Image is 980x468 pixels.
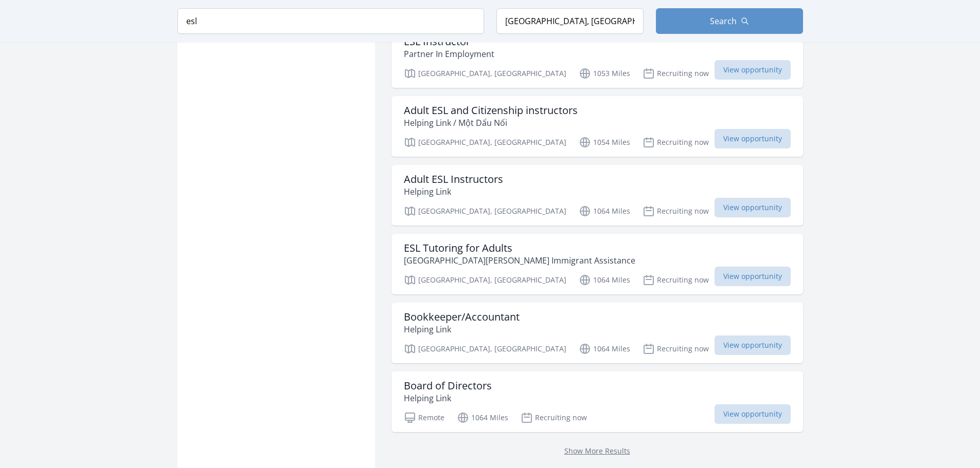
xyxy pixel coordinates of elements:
[715,60,791,80] span: View opportunity
[579,67,630,80] p: 1053 Miles
[643,343,709,355] p: Recruiting now
[404,343,566,355] p: [GEOGRAPHIC_DATA], [GEOGRAPHIC_DATA]
[643,67,709,80] p: Recruiting now
[404,117,578,129] p: Helping Link / Một Dấu Nối
[404,242,635,254] h3: ESL Tutoring for Adults
[643,205,709,217] p: Recruiting now
[404,185,503,198] p: Helping Link
[579,205,630,217] p: 1064 Miles
[404,104,578,117] h3: Adult ESL and Citizenship instructors
[521,411,587,424] p: Recruiting now
[404,254,635,267] p: [GEOGRAPHIC_DATA][PERSON_NAME] Immigrant Assistance
[715,129,791,148] span: View opportunity
[710,15,737,27] span: Search
[391,371,803,432] a: Board of Directors Helping Link Remote 1064 Miles Recruiting now View opportunity
[715,404,791,424] span: View opportunity
[404,205,566,217] p: [GEOGRAPHIC_DATA], [GEOGRAPHIC_DATA]
[404,411,444,424] p: Remote
[404,48,494,60] p: Partner In Employment
[404,67,566,80] p: [GEOGRAPHIC_DATA], [GEOGRAPHIC_DATA]
[715,267,791,286] span: View opportunity
[177,8,484,34] input: Keyword
[404,173,503,185] h3: Adult ESL Instructors
[656,8,803,34] button: Search
[391,234,803,294] a: ESL Tutoring for Adults [GEOGRAPHIC_DATA][PERSON_NAME] Immigrant Assistance [GEOGRAPHIC_DATA], [G...
[404,380,492,392] h3: Board of Directors
[404,392,492,404] p: Helping Link
[643,274,709,286] p: Recruiting now
[404,311,520,323] h3: Bookkeeper/Accountant
[391,96,803,157] a: Adult ESL and Citizenship instructors Helping Link / Một Dấu Nối [GEOGRAPHIC_DATA], [GEOGRAPHIC_D...
[579,343,630,355] p: 1064 Miles
[496,8,644,34] input: Location
[643,136,709,148] p: Recruiting now
[579,274,630,286] p: 1064 Miles
[391,303,803,363] a: Bookkeeper/Accountant Helping Link [GEOGRAPHIC_DATA], [GEOGRAPHIC_DATA] 1064 Miles Recruiting now...
[715,198,791,217] span: View opportunity
[564,446,630,456] a: Show More Results
[404,136,566,148] p: [GEOGRAPHIC_DATA], [GEOGRAPHIC_DATA]
[579,136,630,148] p: 1054 Miles
[715,335,791,355] span: View opportunity
[391,27,803,88] a: ESL Instructor Partner In Employment [GEOGRAPHIC_DATA], [GEOGRAPHIC_DATA] 1053 Miles Recruiting n...
[404,323,520,335] p: Helping Link
[404,274,566,286] p: [GEOGRAPHIC_DATA], [GEOGRAPHIC_DATA]
[391,165,803,226] a: Adult ESL Instructors Helping Link [GEOGRAPHIC_DATA], [GEOGRAPHIC_DATA] 1064 Miles Recruiting now...
[457,411,508,424] p: 1064 Miles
